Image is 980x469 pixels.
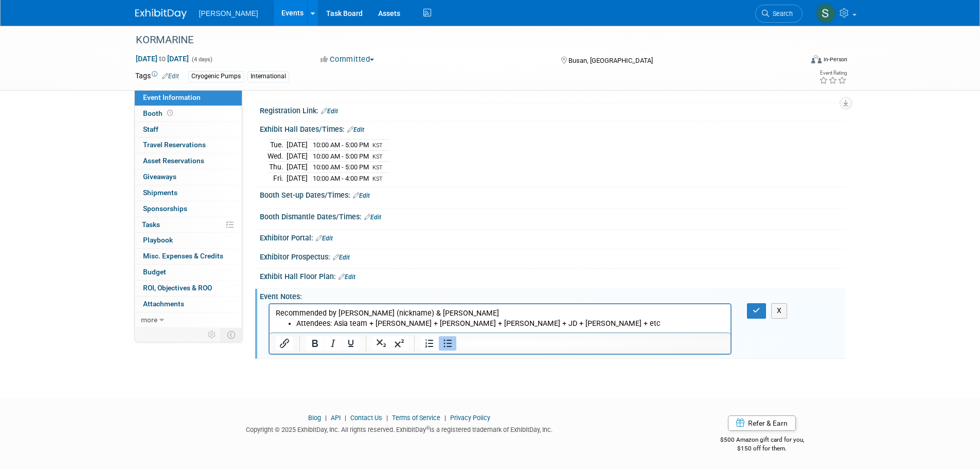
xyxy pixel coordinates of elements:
button: Committed [317,54,378,65]
span: Asset Reservations [143,157,204,165]
a: Asset Reservations [135,153,242,169]
td: Tags [135,71,179,82]
a: Attachments [135,297,242,312]
a: Edit [338,273,355,281]
td: Tue. [268,139,287,150]
td: Thu. [268,162,287,173]
a: Booth [135,106,242,121]
span: Budget [143,268,166,276]
a: Edit [364,214,381,221]
span: Booth [143,109,175,117]
span: Booth not reserved yet [165,109,175,117]
span: [DATE] [DATE] [135,54,189,63]
a: Terms of Service [392,414,440,422]
div: International [247,71,289,82]
a: Giveaways [135,169,242,185]
a: Refer & Earn [728,415,796,431]
span: to [157,55,167,63]
span: Travel Reservations [143,141,206,149]
button: Insert/edit link [276,336,293,351]
a: Sponsorships [135,201,242,217]
span: 10:00 AM - 4:00 PM [313,175,369,182]
img: ExhibitDay [135,9,187,19]
button: Bullet list [439,336,456,351]
div: Event Rating [819,71,847,76]
a: Staff [135,122,242,137]
a: more [135,312,242,328]
iframe: Rich Text Area [270,304,731,333]
span: ROI, Objectives & ROO [143,284,212,292]
a: Edit [353,192,370,199]
a: Privacy Policy [450,414,490,422]
a: API [331,414,341,422]
a: Edit [162,73,179,80]
span: Tasks [142,220,160,229]
a: Event Information [135,90,242,106]
div: Cryogenic Pumps [188,71,244,82]
div: $150 off for them. [679,444,845,453]
span: | [342,414,349,422]
a: Misc. Expenses & Credits [135,249,242,264]
span: Giveaways [143,172,176,181]
a: Blog [308,414,321,422]
img: Format-Inperson.png [811,55,822,63]
td: [DATE] [287,162,308,173]
span: Playbook [143,236,173,244]
td: [DATE] [287,150,308,162]
sup: ® [426,425,430,431]
span: more [141,316,157,324]
span: KST [372,153,383,160]
span: Misc. Expenses & Credits [143,252,223,260]
div: Booth Dismantle Dates/Times: [260,209,845,222]
div: Event Notes: [260,289,845,302]
button: Superscript [390,336,408,351]
span: Shipments [143,188,177,197]
span: KST [372,164,383,171]
td: Personalize Event Tab Strip [203,328,221,341]
span: Event Information [143,93,201,101]
span: 10:00 AM - 5:00 PM [313,141,369,149]
a: Playbook [135,233,242,248]
a: Edit [333,254,350,261]
td: Wed. [268,150,287,162]
button: Underline [342,336,360,351]
button: Italic [324,336,342,351]
span: Staff [143,125,158,133]
button: Numbered list [421,336,438,351]
a: Edit [321,108,338,115]
span: [PERSON_NAME] [199,9,258,18]
div: Exhibitor Prospectus: [260,249,845,263]
td: Fri. [268,172,287,183]
a: Search [755,5,803,23]
a: Shipments [135,185,242,201]
td: [DATE] [287,172,308,183]
td: [DATE] [287,139,308,150]
div: Booth Set-up Dates/Times: [260,187,845,201]
div: KORMARINE [132,31,787,49]
div: $500 Amazon gift card for you, [679,429,845,453]
button: Bold [306,336,324,351]
div: Exhibitor Portal: [260,230,845,244]
div: Exhibit Hall Dates/Times: [260,121,845,135]
button: X [771,303,788,318]
a: Tasks [135,217,242,233]
div: In-Person [823,56,847,63]
span: Sponsorships [143,204,187,213]
a: Contact Us [350,414,382,422]
a: Edit [347,126,364,133]
a: ROI, Objectives & ROO [135,281,242,296]
img: Skye Tuinei [816,4,835,23]
span: KST [372,142,383,149]
a: Budget [135,265,242,280]
div: Copyright © 2025 ExhibitDay, Inc. All rights reserved. ExhibitDay is a registered trademark of Ex... [135,423,664,435]
div: Event Format [742,54,848,69]
a: Travel Reservations [135,137,242,153]
span: KST [372,176,383,182]
span: Busan, [GEOGRAPHIC_DATA] [568,57,653,64]
span: | [323,414,329,422]
button: Subscript [372,336,390,351]
span: | [442,414,449,422]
